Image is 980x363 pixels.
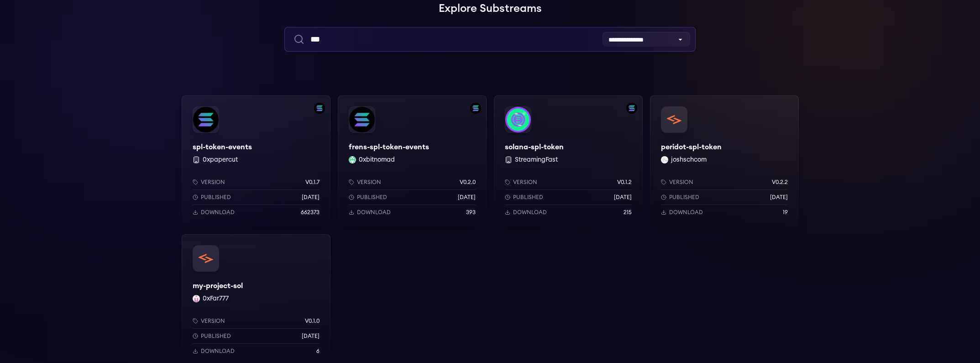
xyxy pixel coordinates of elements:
[783,209,788,216] p: 19
[201,179,225,186] p: Version
[614,194,632,201] p: [DATE]
[316,347,320,355] p: 6
[669,194,699,201] p: Published
[671,155,707,164] button: joshschcom
[669,209,703,216] p: Download
[203,155,238,164] button: 0xpapercut
[305,179,320,186] p: v0.1.7
[513,194,543,201] p: Published
[515,155,558,164] button: StreamingFast
[669,179,693,186] p: Version
[314,103,325,114] img: Filter by solana network
[466,209,476,216] p: 393
[201,209,235,216] p: Download
[617,179,632,186] p: v0.1.2
[470,103,481,114] img: Filter by solana network
[305,317,320,325] p: v0.1.0
[201,332,231,340] p: Published
[624,209,632,216] p: 215
[302,194,320,201] p: [DATE]
[357,194,387,201] p: Published
[359,155,395,164] button: 0xbitnomad
[460,179,476,186] p: v0.2.0
[494,95,643,227] a: Filter by solana networksolana-spl-tokensolana-spl-token StreamingFastVersionv0.1.2Published[DATE...
[301,209,320,216] p: 662373
[770,194,788,201] p: [DATE]
[201,194,231,201] p: Published
[513,209,547,216] p: Download
[626,103,637,114] img: Filter by solana network
[772,179,788,186] p: v0.2.2
[650,95,799,227] a: peridot-spl-tokenperidot-spl-tokenjoshschcom joshschcomVersionv0.2.2Published[DATE]Download19
[357,179,381,186] p: Version
[357,209,391,216] p: Download
[182,95,330,227] a: Filter by solana networkspl-token-eventsspl-token-events 0xpapercutVersionv0.1.7Published[DATE]Do...
[338,95,487,227] a: Filter by solana networkfrens-spl-token-eventsfrens-spl-token-events0xbitnomad 0xbitnomadVersionv...
[302,332,320,340] p: [DATE]
[458,194,476,201] p: [DATE]
[201,347,235,355] p: Download
[203,294,229,303] button: 0xFar777
[201,317,225,325] p: Version
[513,179,537,186] p: Version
